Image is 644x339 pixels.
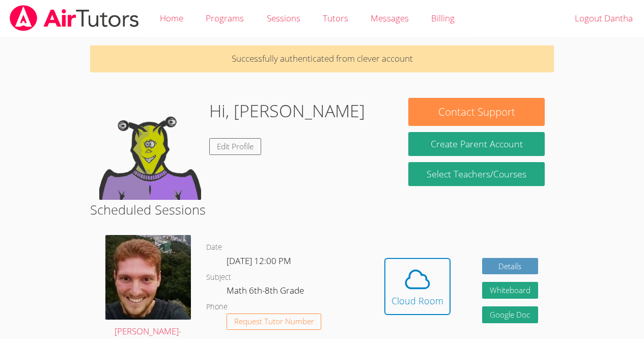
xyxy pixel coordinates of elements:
[99,98,201,200] img: default.png
[234,318,314,325] span: Request Tutor Number
[227,255,291,267] span: [DATE] 12:00 PM
[209,138,261,155] a: Edit Profile
[482,282,538,299] button: Whiteboard
[206,241,222,254] dt: Date
[9,5,140,31] img: airtutors_banner-c4298cdbf04f3fff15de1276eac7730deb9818008684d7c2e4769d2f7ddbe033.png
[206,301,228,314] dt: Phone
[482,306,538,323] a: Google Doc
[105,235,191,319] img: avatar.png
[408,98,544,126] button: Contact Support
[408,132,544,156] button: Create Parent Account
[371,12,409,24] span: Messages
[408,162,544,186] a: Select Teachers/Courses
[227,314,322,330] button: Request Tutor Number
[90,45,554,72] p: Successfully authenticated from clever account
[206,271,231,284] dt: Subject
[227,283,306,301] dd: Math 6th-8th Grade
[209,98,365,124] h1: Hi, [PERSON_NAME]
[391,294,443,308] div: Cloud Room
[482,258,538,275] a: Details
[384,258,451,315] button: Cloud Room
[90,200,554,219] h2: Scheduled Sessions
